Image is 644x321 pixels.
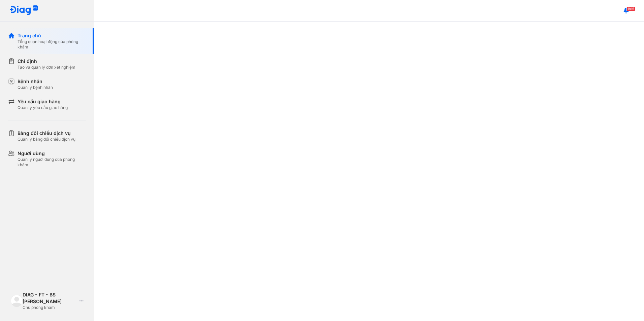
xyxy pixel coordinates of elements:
div: Trang chủ [18,32,86,39]
div: Bệnh nhân [18,78,53,85]
div: Người dùng [18,150,86,157]
div: Quản lý yêu cầu giao hàng [18,105,68,110]
div: Tổng quan hoạt động của phòng khám [18,39,86,50]
div: Bảng đối chiếu dịch vụ [18,130,75,137]
img: logo [11,295,23,307]
img: logo [9,5,38,16]
div: Chủ phòng khám [23,305,77,310]
div: Quản lý bệnh nhân [18,85,53,90]
div: Tạo và quản lý đơn xét nghiệm [18,65,75,70]
div: DIAG - FT - BS [PERSON_NAME] [23,291,77,305]
span: 1815 [626,6,635,11]
div: Chỉ định [18,58,75,65]
div: Yêu cầu giao hàng [18,98,68,105]
div: Quản lý người dùng của phòng khám [18,157,86,168]
div: Quản lý bảng đối chiếu dịch vụ [18,137,75,142]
